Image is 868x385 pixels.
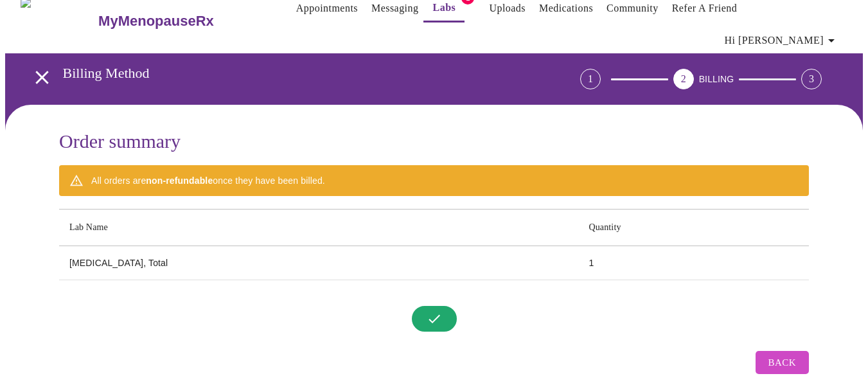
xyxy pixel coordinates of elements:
[699,74,734,84] span: BILLING
[768,354,796,371] span: Back
[578,246,809,280] td: 1
[756,351,809,374] button: Back
[673,69,694,89] div: 2
[59,246,578,280] td: [MEDICAL_DATA], Total
[725,31,839,49] span: Hi [PERSON_NAME]
[59,130,809,152] h3: Order summary
[580,69,601,89] div: 1
[146,175,213,186] strong: non-refundable
[98,13,214,30] h3: MyMenopauseRx
[801,69,822,89] div: 3
[23,58,61,96] button: open drawer
[720,28,844,53] button: Hi [PERSON_NAME]
[59,210,578,246] th: Lab Name
[63,65,509,82] h3: Billing Method
[91,169,325,192] div: All orders are once they have been billed.
[578,210,809,246] th: Quantity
